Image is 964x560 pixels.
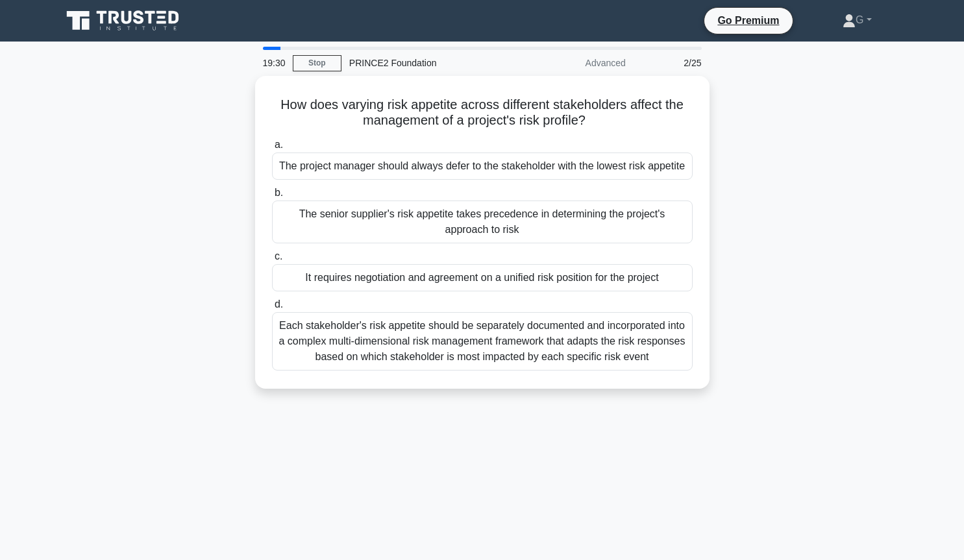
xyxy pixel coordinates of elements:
[275,187,283,198] span: b.
[272,312,693,371] div: Each stakeholder's risk appetite should be separately documented and incorporated into a complex ...
[272,201,693,243] div: The senior supplier's risk appetite takes precedence in determining the project's approach to risk
[272,152,693,180] div: The project manager should always defer to the stakeholder with the lowest risk appetite
[275,250,282,262] span: c.
[255,50,293,76] div: 19:30
[341,50,520,76] div: PRINCE2 Foundation
[710,12,787,29] a: Go Premium
[293,55,341,71] a: Stop
[634,50,710,76] div: 2/25
[275,298,283,310] span: d.
[272,264,693,291] div: It requires negotiation and agreement on a unified risk position for the project
[811,7,903,33] a: G
[271,97,694,129] h5: How does varying risk appetite across different stakeholders affect the management of a project's...
[275,139,283,150] span: a.
[520,50,634,76] div: Advanced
